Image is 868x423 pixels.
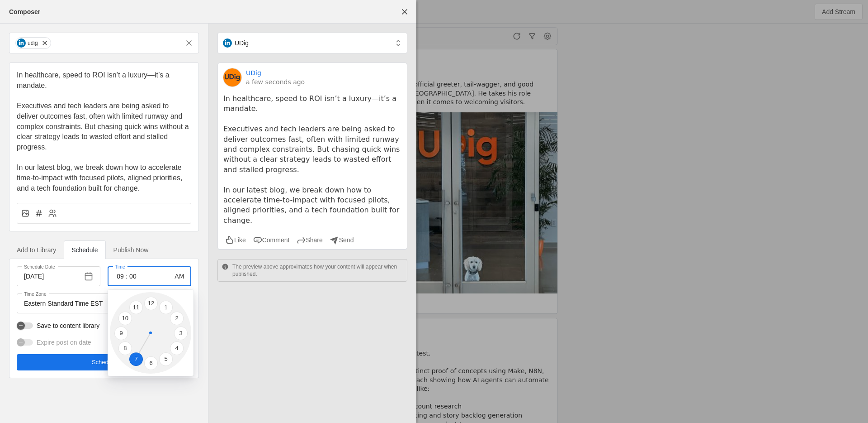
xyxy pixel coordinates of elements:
[144,356,158,370] li: 6
[129,300,143,314] li: 11
[159,300,173,314] li: 1
[159,352,173,366] li: 5
[144,297,158,310] li: 12
[118,341,132,355] li: 8
[174,327,188,340] li: 3
[114,327,128,340] li: 9
[170,312,184,325] li: 2
[118,312,132,325] li: 10
[170,341,184,355] li: 4
[129,352,143,366] li: 7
